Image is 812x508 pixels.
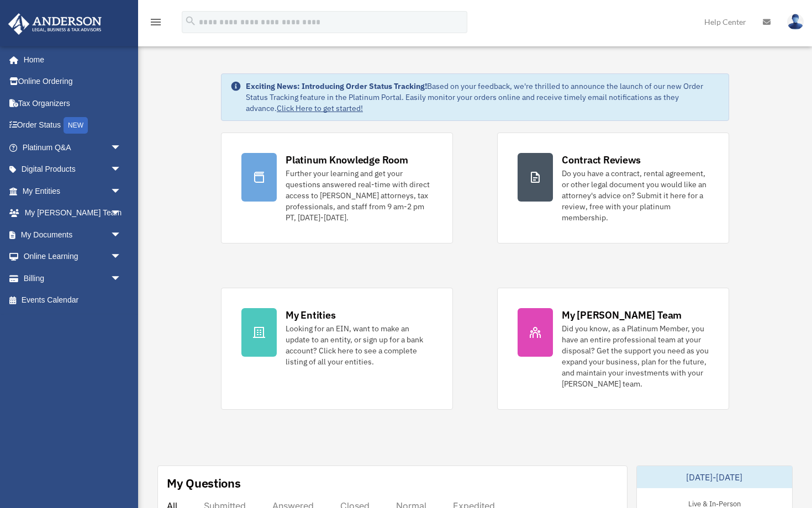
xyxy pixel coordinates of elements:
[110,180,133,203] span: arrow_drop_down
[149,15,162,29] i: menu
[8,180,138,202] a: My Entitiesarrow_drop_down
[8,202,138,224] a: My [PERSON_NAME] Teamarrow_drop_down
[8,71,138,93] a: Online Ordering
[562,168,709,223] div: Do you have a contract, rental agreement, or other legal document you would like an attorney's ad...
[286,153,408,167] div: Platinum Knowledge Room
[221,288,453,410] a: My Entities Looking for an EIN, want to make an update to an entity, or sign up for a bank accoun...
[167,475,241,491] div: My Questions
[8,92,138,114] a: Tax Organizers
[562,153,641,167] div: Contract Reviews
[637,466,793,488] div: [DATE]-[DATE]
[246,81,720,114] div: Based on your feedback, we're thrilled to announce the launch of our new Order Status Tracking fe...
[562,323,709,389] div: Did you know, as a Platinum Member, you have an entire professional team at your disposal? Get th...
[110,158,133,181] span: arrow_drop_down
[149,19,162,29] a: menu
[64,117,88,134] div: NEW
[184,15,197,27] i: search
[8,289,138,311] a: Events Calendar
[110,267,133,290] span: arrow_drop_down
[562,308,682,322] div: My [PERSON_NAME] Team
[277,103,363,113] a: Click Here to get started!
[8,49,133,71] a: Home
[8,246,138,268] a: Online Learningarrow_drop_down
[8,114,138,137] a: Order StatusNEW
[110,246,133,268] span: arrow_drop_down
[110,202,133,225] span: arrow_drop_down
[5,13,105,35] img: Anderson Advisors Platinum Portal
[787,14,804,30] img: User Pic
[497,133,729,244] a: Contract Reviews Do you have a contract, rental agreement, or other legal document you would like...
[246,81,427,91] strong: Exciting News: Introducing Order Status Tracking!
[497,288,729,410] a: My [PERSON_NAME] Team Did you know, as a Platinum Member, you have an entire professional team at...
[110,136,133,159] span: arrow_drop_down
[286,168,433,223] div: Further your learning and get your questions answered real-time with direct access to [PERSON_NAM...
[8,136,138,158] a: Platinum Q&Aarrow_drop_down
[8,224,138,246] a: My Documentsarrow_drop_down
[8,267,138,289] a: Billingarrow_drop_down
[110,224,133,246] span: arrow_drop_down
[8,158,138,181] a: Digital Productsarrow_drop_down
[221,133,453,244] a: Platinum Knowledge Room Further your learning and get your questions answered real-time with dire...
[286,308,335,322] div: My Entities
[286,323,433,367] div: Looking for an EIN, want to make an update to an entity, or sign up for a bank account? Click her...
